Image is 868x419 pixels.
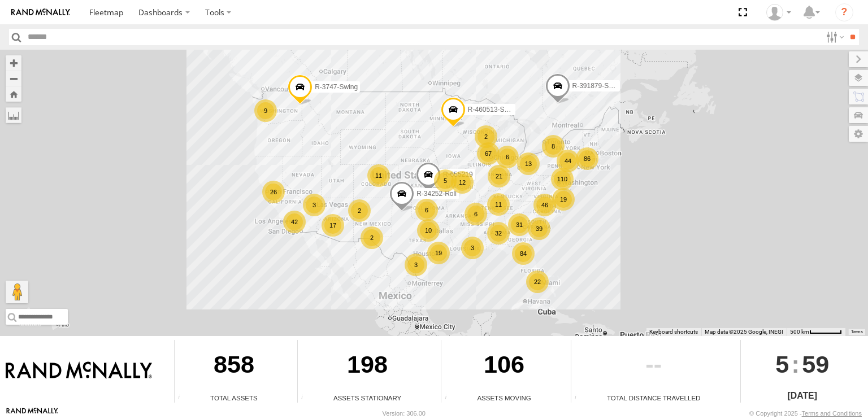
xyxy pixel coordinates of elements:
[790,329,809,335] span: 500 km
[741,389,864,403] div: [DATE]
[508,213,531,236] div: 31
[441,340,566,393] div: 106
[441,393,566,403] div: Assets Moving
[762,4,795,21] div: Jose Goitia
[749,410,862,417] div: © Copyright 2025 -
[6,55,21,71] button: Zoom in
[175,393,293,403] div: Total Assets
[315,82,358,90] span: R-3747-Swing
[468,106,518,114] span: R-460513-Swing
[787,328,845,336] button: Map Scale: 500 km per 54 pixels
[487,193,510,216] div: 11
[741,340,864,389] div: :
[528,217,550,240] div: 39
[477,142,500,165] div: 67
[443,171,473,178] span: R-655219
[416,190,457,198] span: R-34252-Roll
[802,410,862,417] a: Terms and Conditions
[461,237,484,259] div: 3
[822,29,846,45] label: Search Filter Options
[283,211,306,233] div: 42
[557,150,579,172] div: 44
[542,135,565,158] div: 8
[571,393,736,403] div: Total Distance Travelled
[405,254,427,276] div: 3
[475,125,497,148] div: 2
[705,329,783,335] span: Map data ©2025 Google, INEGI
[552,188,575,211] div: 19
[487,222,510,245] div: 32
[649,328,698,336] button: Keyboard shortcuts
[441,394,458,403] div: Total number of assets current in transit.
[348,199,371,222] div: 2
[6,281,28,303] button: Drag Pegman onto the map to open Street View
[6,107,21,123] label: Measure
[512,242,535,265] div: 84
[6,71,21,86] button: Zoom out
[526,270,549,293] div: 22
[849,126,868,142] label: Map Settings
[427,242,450,264] div: 19
[572,82,623,90] span: R-391879-Swing
[383,410,426,417] div: Version: 306.00
[835,3,853,21] i: ?
[551,168,574,190] div: 110
[298,340,437,393] div: 198
[367,164,390,187] div: 11
[361,226,383,249] div: 2
[465,203,487,225] div: 6
[571,394,588,403] div: Total distance travelled by all assets within specified date range and applied filters
[802,340,829,389] span: 59
[6,361,152,381] img: Rand McNally
[262,181,285,203] div: 26
[175,340,293,393] div: 858
[415,199,438,221] div: 6
[488,165,510,187] div: 21
[6,408,58,419] a: Visit our Website
[11,8,70,16] img: rand-logo.svg
[417,219,440,242] div: 10
[322,214,344,237] div: 17
[851,329,863,334] a: Terms (opens in new tab)
[298,393,437,403] div: Assets Stationary
[298,394,315,403] div: Total number of assets current stationary.
[434,169,457,192] div: 5
[576,147,598,170] div: 86
[517,152,540,175] div: 13
[496,146,519,168] div: 6
[775,340,789,389] span: 5
[6,86,21,102] button: Zoom Home
[175,394,192,403] div: Total number of Enabled Assets
[254,99,277,122] div: 9
[533,194,556,216] div: 46
[303,194,325,216] div: 3
[451,171,474,194] div: 12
